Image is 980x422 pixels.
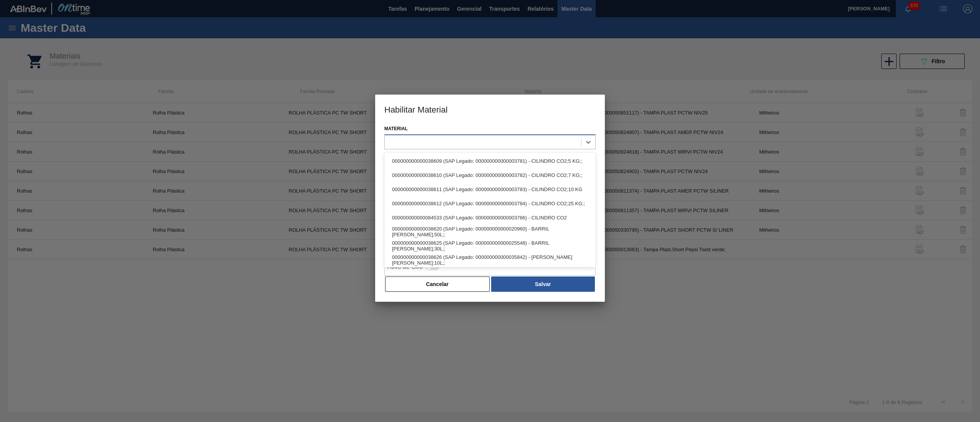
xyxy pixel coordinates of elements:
[384,168,596,182] div: 000000000000038610 (SAP Legado: 000000000000003782) - CILINDRO CO2;7 KG;;
[387,263,423,270] label: Ativo de Giro
[384,239,596,253] div: 000000000000038625 (SAP Legado: 000000000000025548) - BARRIL [PERSON_NAME];30L;;
[384,152,408,157] label: Carteira
[375,95,605,124] h3: Habilitar Material
[385,276,490,292] button: Cancelar
[384,196,596,211] div: 000000000000038612 (SAP Legado: 000000000000003784) - CILINDRO CO2;25 KG;;
[384,253,596,267] div: 000000000000038626 (SAP Legado: 000000000000035842) - [PERSON_NAME] [PERSON_NAME];10L;;
[491,276,595,292] button: Salvar
[384,225,596,239] div: 000000000000038620 (SAP Legado: 000000000000020960) - BARRIL [PERSON_NAME];50L;;
[384,211,596,225] div: 000000000000084533 (SAP Legado: 000000000000003786) - CILINDRO CO2
[384,182,596,196] div: 000000000000038611 (SAP Legado: 000000000000003783) - CILINDRO CO2;10 KG
[384,126,408,131] label: Material
[384,154,596,168] div: 000000000000038609 (SAP Legado: 000000000000003781) - CILINDRO CO2;5 KG;;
